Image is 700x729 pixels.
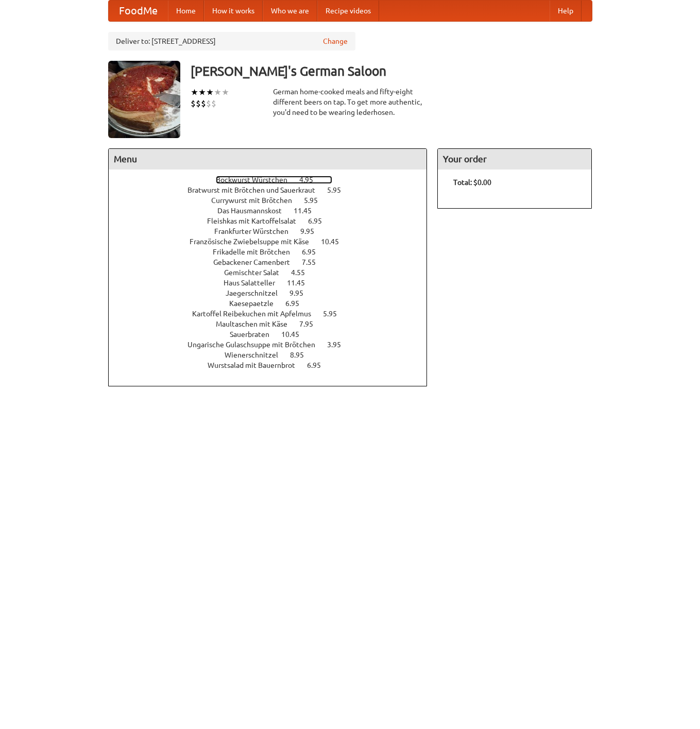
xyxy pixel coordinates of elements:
span: Wurstsalad mit Bauernbrot [208,361,305,369]
span: 5.95 [327,186,351,194]
span: 4.95 [299,176,323,184]
a: Kaesepaetzle 6.95 [229,299,318,308]
a: Bockwurst Würstchen 4.95 [216,176,332,184]
span: 9.95 [300,227,325,235]
h4: Menu [109,149,427,169]
span: Frikadelle mit Brötchen [213,248,300,256]
li: ★ [221,87,229,98]
h3: [PERSON_NAME]'s German Saloon [191,61,592,81]
span: 11.45 [294,207,322,215]
li: ★ [198,87,206,98]
span: Currywurst mit Brötchen [211,196,302,205]
span: 7.95 [299,320,323,328]
a: How it works [204,1,263,21]
span: 9.95 [289,289,314,297]
span: Gebackener Camenbert [213,258,300,266]
span: 5.95 [304,196,328,205]
a: Haus Salatteller 11.45 [224,279,324,287]
span: Fleishkas mit Kartoffelsalat [207,217,306,225]
li: $ [211,98,216,109]
span: 10.45 [321,238,349,246]
span: Wienerschnitzel [225,351,288,359]
span: 6.95 [302,248,326,256]
span: 5.95 [323,310,347,318]
span: 4.55 [291,268,315,277]
li: $ [191,98,196,109]
span: Frankfurter Würstchen [214,227,299,235]
a: Jaegerschnitzel 9.95 [226,289,322,297]
span: Sauerbraten [230,330,280,338]
a: Wurstsalad mit Bauernbrot 6.95 [208,361,340,369]
a: Currywurst mit Brötchen 5.95 [211,196,337,205]
li: ★ [214,87,221,98]
li: $ [196,98,201,109]
li: $ [201,98,206,109]
a: Frankfurter Würstchen 9.95 [214,227,333,235]
li: $ [206,98,211,109]
span: 6.95 [308,217,332,225]
a: Who we are [263,1,317,21]
a: Gebackener Camenbert 7.55 [213,258,335,266]
a: Ungarische Gulaschsuppe mit Brötchen 3.95 [187,341,360,349]
img: angular.jpg [108,61,180,138]
span: 3.95 [327,341,351,349]
span: Kaesepaetzle [229,299,284,308]
span: Gemischter Salat [224,268,289,277]
span: Kartoffel Reibekuchen mit Apfelmus [192,310,321,318]
span: Bratwurst mit Brötchen und Sauerkraut [187,186,326,194]
a: Change [323,36,348,46]
span: Bockwurst Würstchen [216,176,298,184]
a: Sauerbraten 10.45 [230,330,318,338]
a: Bratwurst mit Brötchen und Sauerkraut 5.95 [187,186,360,194]
a: Kartoffel Reibekuchen mit Apfelmus 5.95 [192,310,356,318]
a: Maultaschen mit Käse 7.95 [216,320,332,328]
a: Gemischter Salat 4.55 [224,268,324,277]
span: 6.95 [285,299,310,308]
span: 7.55 [302,258,326,266]
span: Maultaschen mit Käse [216,320,298,328]
b: Total: $0.00 [453,178,491,187]
a: Help [550,1,582,21]
span: Ungarische Gulaschsuppe mit Brötchen [187,341,326,349]
div: Deliver to: [STREET_ADDRESS] [108,32,355,50]
a: Das Hausmannskost 11.45 [217,207,331,215]
span: Das Hausmannskost [217,207,292,215]
span: Haus Salatteller [224,279,285,287]
span: 8.95 [290,351,314,359]
span: Französische Zwiebelsuppe mit Käse [190,238,319,246]
a: Fleishkas mit Kartoffelsalat 6.95 [207,217,341,225]
a: Recipe videos [317,1,379,21]
li: ★ [191,87,198,98]
span: 10.45 [281,330,310,338]
span: Jaegerschnitzel [226,289,288,297]
h4: Your order [438,149,591,169]
a: Französische Zwiebelsuppe mit Käse 10.45 [190,238,358,246]
div: German home-cooked meals and fifty-eight different beers on tap. To get more authentic, you'd nee... [273,87,428,117]
a: Frikadelle mit Brötchen 6.95 [213,248,335,256]
span: 6.95 [307,361,331,369]
a: Home [168,1,204,21]
span: 11.45 [287,279,315,287]
a: FoodMe [109,1,168,21]
li: ★ [206,87,214,98]
a: Wienerschnitzel 8.95 [225,351,323,359]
